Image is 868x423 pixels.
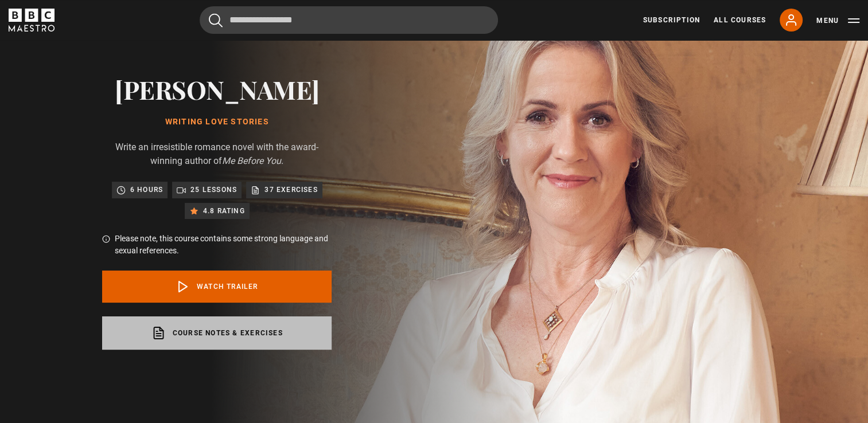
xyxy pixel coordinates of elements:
[9,9,55,32] svg: BBC Maestro
[102,140,332,168] p: Write an irresistible romance novel with the award-winning author of .
[264,184,317,195] p: 37 exercises
[643,15,700,25] a: Subscription
[115,233,332,257] p: Please note, this course contains some strong language and sexual references.
[102,75,332,104] h2: [PERSON_NAME]
[714,15,766,25] a: All Courses
[209,13,223,28] button: Submit the search query
[102,316,332,350] a: Course notes & exercises
[190,184,237,195] p: 25 lessons
[203,205,245,217] p: 4.8 rating
[816,15,859,26] button: Toggle navigation
[102,271,332,303] a: Watch Trailer
[200,6,498,34] input: Search
[130,184,163,195] p: 6 hours
[102,117,332,127] h1: Writing Love Stories
[222,155,281,166] i: Me Before You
